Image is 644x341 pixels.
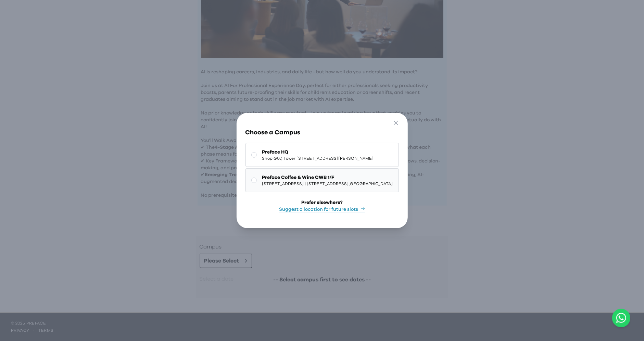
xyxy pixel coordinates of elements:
[262,149,374,156] span: Preface HQ
[262,181,393,186] span: [STREET_ADDRESS] | [STREET_ADDRESS][GEOGRAPHIC_DATA]
[262,156,374,161] span: Shop G07, Tower [STREET_ADDRESS][PERSON_NAME]
[245,168,399,192] button: Preface Coffee & Wine CWB 1/F[STREET_ADDRESS] | [STREET_ADDRESS][GEOGRAPHIC_DATA]
[262,174,393,181] span: Preface Coffee & Wine CWB 1/F
[245,128,399,137] h3: Choose a Campus
[279,206,365,213] button: Suggest a location for future slots
[301,199,343,206] div: Prefer elsewhere?
[245,143,399,167] button: Preface HQShop G07, Tower [STREET_ADDRESS][PERSON_NAME]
